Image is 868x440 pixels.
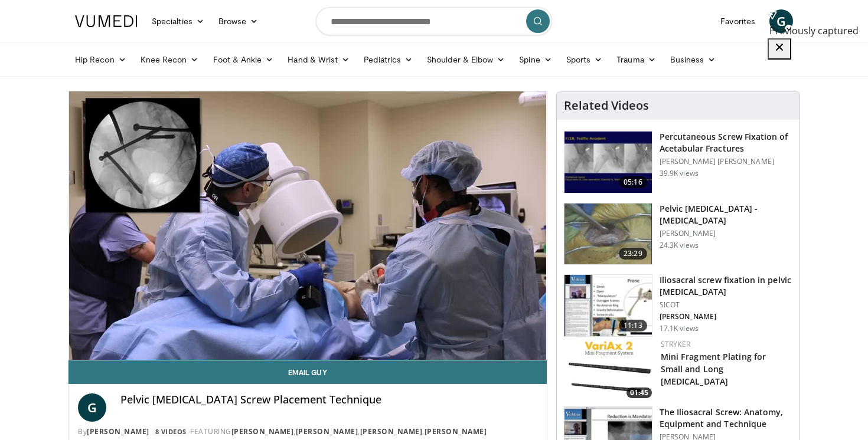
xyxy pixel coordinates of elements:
a: Hip Recon [68,48,133,71]
a: 05:16 Percutaneous Screw Fixation of Acetabular Fractures [PERSON_NAME] [PERSON_NAME] 39.9K views [564,131,792,193]
img: b37175e7-6a0c-4ed3-b9ce-2cebafe6c791.150x105_q85_crop-smart_upscale.jpg [566,339,655,401]
span: 23:29 [619,248,647,260]
a: 11:13 Iliosacral screw fixation in pelvic [MEDICAL_DATA] SICOT [PERSON_NAME] 17.1K views [564,274,792,337]
span: 05:16 [619,176,647,188]
a: Business [663,48,723,71]
a: Trauma [609,48,663,71]
a: Mini Fragment Plating for Small and Long [MEDICAL_DATA] [661,351,766,387]
video-js: Video Player [68,91,547,360]
img: VuMedi Logo [75,15,138,27]
a: Sports [559,48,610,71]
a: [PERSON_NAME] [360,426,423,436]
p: SICOT [660,300,792,310]
p: [PERSON_NAME] [660,229,792,238]
a: Email Guy [68,360,547,384]
a: Hand & Wrist [280,48,357,71]
a: Knee Recon [133,48,206,71]
span: 11:13 [619,320,647,331]
a: [PERSON_NAME] [296,426,358,436]
a: Favorites [713,9,762,33]
span: 01:45 [626,388,652,398]
a: [PERSON_NAME] [425,426,487,436]
a: Pediatrics [357,48,420,71]
a: 01:45 [566,339,655,401]
div: By FEATURING , , , [78,426,537,437]
p: [PERSON_NAME] [660,312,792,321]
h3: Iliosacral screw fixation in pelvic [MEDICAL_DATA] [660,274,792,298]
h3: Percutaneous Screw Fixation of Acetabular Fractures [660,131,792,155]
h4: Related Videos [564,98,649,113]
a: G [78,393,106,422]
a: Spine [512,48,559,71]
a: Stryker [661,339,690,349]
a: Shoulder & Elbow [420,48,512,71]
p: 17.1K views [660,324,699,333]
a: Browse [211,9,266,33]
input: Search topics, interventions [316,7,552,35]
h3: The Iliosacral Screw: Anatomy, Equipment and Technique [660,406,792,430]
p: 24.3K views [660,241,699,250]
a: G [769,9,793,33]
img: d5ySKFN8UhyXrjO34yMDoxOjByOwWswz_1.150x105_q85_crop-smart_upscale.jpg [564,275,652,336]
img: 134112_0000_1.png.150x105_q85_crop-smart_upscale.jpg [564,132,652,193]
a: [PERSON_NAME] [87,426,149,436]
a: [PERSON_NAME] [231,426,294,436]
h4: Pelvic [MEDICAL_DATA] Screw Placement Technique [120,393,537,406]
a: 23:29 Pelvic [MEDICAL_DATA] - [MEDICAL_DATA] [PERSON_NAME] 24.3K views [564,203,792,265]
p: 39.9K views [660,169,699,178]
img: dC9YmUV2gYCgMiZn4xMDoxOjBrO-I4W8_3.150x105_q85_crop-smart_upscale.jpg [564,203,652,265]
a: 8 Videos [151,426,190,436]
h3: Pelvic [MEDICAL_DATA] - [MEDICAL_DATA] [660,203,792,226]
a: Foot & Ankle [206,48,281,71]
a: Specialties [145,9,211,33]
p: [PERSON_NAME] [PERSON_NAME] [660,157,792,166]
